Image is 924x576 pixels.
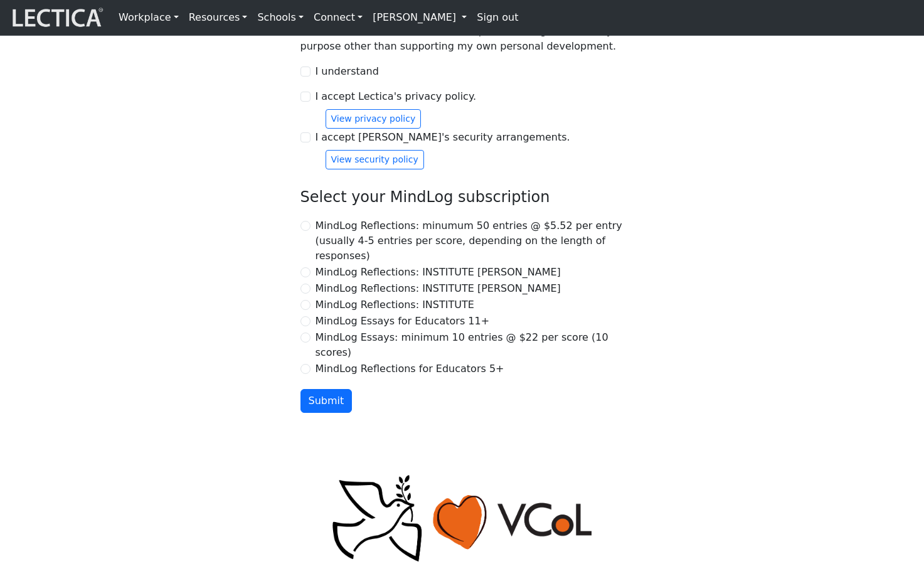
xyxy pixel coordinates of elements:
[328,473,597,564] img: Peace, love, VCoL
[326,109,422,129] button: View privacy policy
[316,297,474,312] label: MindLog Reflections: INSTITUTE
[316,281,561,296] label: MindLog Reflections: INSTITUTE [PERSON_NAME]
[316,218,624,264] label: MindLog Reflections: minumum 50 entries @ $5.52 per entry (usually 4-5 entries per score, dependi...
[309,5,368,30] a: Connect
[252,5,309,30] a: Schools
[316,130,570,145] label: I accept [PERSON_NAME]'s security arrangements.
[316,265,561,280] label: MindLog Reflections: INSTITUTE [PERSON_NAME]
[368,5,472,30] a: [PERSON_NAME]
[300,186,624,208] legend: Select your MindLog subscription
[9,6,104,29] img: lecticalive
[316,64,379,79] label: I understand
[316,314,490,329] label: MindLog Essays for Educators 11+
[300,389,353,413] button: Submit
[316,89,477,104] label: I accept Lectica's privacy policy.
[316,361,504,376] label: MindLog Reflections for Educators 5+
[472,5,523,30] a: Sign out
[316,330,624,360] label: MindLog Essays: minimum 10 entries @ $22 per score (10 scores)
[114,5,184,30] a: Workplace
[326,150,424,169] button: View security policy
[184,5,253,30] a: Resources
